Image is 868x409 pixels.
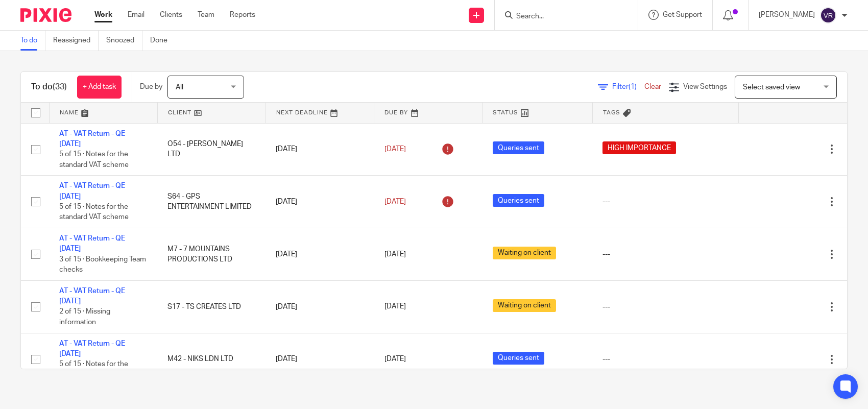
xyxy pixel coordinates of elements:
[59,256,146,274] span: 3 of 15 · Bookkeeping Team checks
[94,10,112,20] a: Work
[106,31,142,51] a: Snoozed
[602,197,729,207] div: ---
[160,10,182,20] a: Clients
[603,110,620,115] span: Tags
[157,176,266,228] td: S64 - GPS ENTERTAINMENT LIMITED
[157,333,266,386] td: M42 - NIKS LDN LTD
[157,123,266,176] td: O54 - [PERSON_NAME] LTD
[384,198,406,205] span: [DATE]
[266,280,374,333] td: [DATE]
[493,194,544,207] span: Queries sent
[59,130,125,148] a: AT - VAT Return - QE [DATE]
[266,228,374,281] td: [DATE]
[157,228,266,281] td: M7 - 7 MOUNTAINS PRODUCTIONS LTD
[759,10,815,20] p: [PERSON_NAME]
[59,361,129,379] span: 5 of 15 · Notes for the standard VAT scheme
[59,287,125,305] a: AT - VAT Return - QE [DATE]
[384,355,406,363] span: [DATE]
[198,10,214,20] a: Team
[602,141,676,154] span: HIGH IMPORTANCE
[59,340,125,357] a: AT - VAT Return - QE [DATE]
[176,84,183,91] span: All
[602,302,729,312] div: ---
[266,123,374,176] td: [DATE]
[128,10,144,20] a: Email
[59,235,125,252] a: AT - VAT Return - QE [DATE]
[515,12,607,21] input: Search
[20,8,71,22] img: Pixie
[266,333,374,386] td: [DATE]
[493,352,544,365] span: Queries sent
[743,84,800,91] span: Select saved view
[493,299,556,312] span: Waiting on client
[157,280,266,333] td: S17 - TS CREATES LTD
[59,308,110,326] span: 2 of 15 · Missing information
[59,203,129,221] span: 5 of 15 · Notes for the standard VAT scheme
[629,83,637,90] span: (1)
[602,249,729,259] div: ---
[602,354,729,364] div: ---
[493,247,556,259] span: Waiting on client
[683,83,727,90] span: View Settings
[31,82,67,92] h1: To do
[644,83,661,90] a: Clear
[59,151,129,169] span: 5 of 15 · Notes for the standard VAT scheme
[266,176,374,228] td: [DATE]
[384,303,406,310] span: [DATE]
[53,31,99,51] a: Reassigned
[493,141,544,154] span: Queries sent
[140,82,162,92] p: Due by
[230,10,255,20] a: Reports
[150,31,175,51] a: Done
[20,31,45,51] a: To do
[663,11,702,18] span: Get Support
[53,83,67,91] span: (33)
[77,76,122,99] a: + Add task
[612,83,644,90] span: Filter
[384,251,406,258] span: [DATE]
[384,146,406,153] span: [DATE]
[820,7,836,23] img: svg%3E
[59,182,125,200] a: AT - VAT Return - QE [DATE]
